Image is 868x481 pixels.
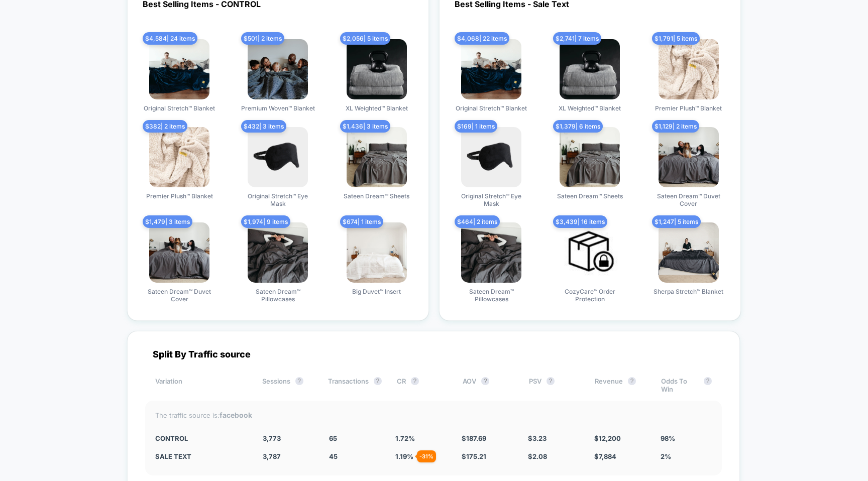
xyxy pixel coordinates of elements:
[461,222,521,283] img: produt
[417,450,436,462] div: - 31 %
[241,120,286,133] span: $ 432 | 3 items
[528,452,547,460] span: $ 2.08
[143,215,192,228] span: $ 1,479 | 3 items
[594,434,621,442] span: $ 12,200
[241,32,284,45] span: $ 501 | 2 items
[462,434,486,442] span: $ 187.69
[344,192,409,200] span: Sateen Dream™ Sheets
[240,288,315,303] span: Sateen Dream™ Pillowcases
[557,192,623,200] span: Sateen Dream™ Sheets
[461,127,521,187] img: produt
[146,192,213,200] span: Premier Plush™ Blanket
[397,377,448,393] div: CR
[560,127,620,187] img: produt
[143,32,197,45] span: $ 4,584 | 24 items
[155,411,712,419] div: The traffic source is:
[655,104,722,112] span: Premier Plush™ Blanket
[560,39,620,99] img: produt
[595,377,645,393] div: Revenue
[661,377,712,393] div: Odds To Win
[652,215,701,228] span: $ 1,247 | 5 items
[241,104,315,112] span: Premium Woven™ Blanket
[651,192,726,207] span: Sateen Dream™ Duvet Cover
[559,104,621,112] span: XL Weighted™ Blanket
[547,377,555,385] button: ?
[240,192,315,207] span: Original Stretch™ Eye Mask
[248,222,308,283] img: produt
[411,377,419,385] button: ?
[529,377,580,393] div: PSV
[463,377,513,393] div: AOV
[628,377,636,385] button: ?
[149,39,209,99] img: produt
[248,39,308,99] img: produt
[553,120,603,133] span: $ 1,379 | 6 items
[144,104,215,112] span: Original Stretch™ Blanket
[456,104,527,112] span: Original Stretch™ Blanket
[654,288,723,295] span: Sherpa Stretch™ Blanket
[553,215,607,228] span: $ 3,439 | 16 items
[220,411,252,419] strong: facebook
[145,349,722,359] div: Split By Traffic source
[462,452,486,460] span: $ 175.21
[661,452,712,460] div: 2%
[149,127,209,187] img: produt
[262,377,313,393] div: Sessions
[652,32,700,45] span: $ 1,791 | 5 items
[155,434,248,442] div: CONTROL
[661,434,712,442] div: 98%
[142,288,217,303] span: Sateen Dream™ Duvet Cover
[295,377,303,385] button: ?
[461,39,521,99] img: produt
[340,215,383,228] span: $ 674 | 1 items
[346,104,408,112] span: XL Weighted™ Blanket
[347,127,407,187] img: produt
[155,452,248,460] div: Sale Text
[352,288,401,295] span: Big Duvet™ Insert
[455,215,500,228] span: $ 464 | 2 items
[149,222,209,283] img: produt
[328,377,382,393] div: Transactions
[395,434,415,442] span: 1.72 %
[481,377,489,385] button: ?
[263,434,281,442] span: 3,773
[329,452,338,460] span: 45
[395,452,413,460] span: 1.19 %
[455,120,497,133] span: $ 169 | 1 items
[704,377,712,385] button: ?
[528,434,547,442] span: $ 3.23
[329,434,337,442] span: 65
[340,120,390,133] span: $ 1,436 | 3 items
[241,215,290,228] span: $ 1,974 | 9 items
[594,452,616,460] span: $ 7,884
[340,32,390,45] span: $ 2,056 | 5 items
[560,222,620,283] img: produt
[143,120,187,133] span: $ 382 | 2 items
[374,377,382,385] button: ?
[454,288,529,303] span: Sateen Dream™ Pillowcases
[347,39,407,99] img: produt
[553,32,601,45] span: $ 2,741 | 7 items
[248,127,308,187] img: produt
[155,377,247,393] div: Variation
[659,39,719,99] img: produt
[454,192,529,207] span: Original Stretch™ Eye Mask
[552,288,627,303] span: CozyCare™ Order Protection
[652,120,699,133] span: $ 1,129 | 2 items
[263,452,281,460] span: 3,787
[659,222,719,283] img: produt
[659,127,719,187] img: produt
[347,222,407,283] img: produt
[455,32,509,45] span: $ 4,068 | 22 items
